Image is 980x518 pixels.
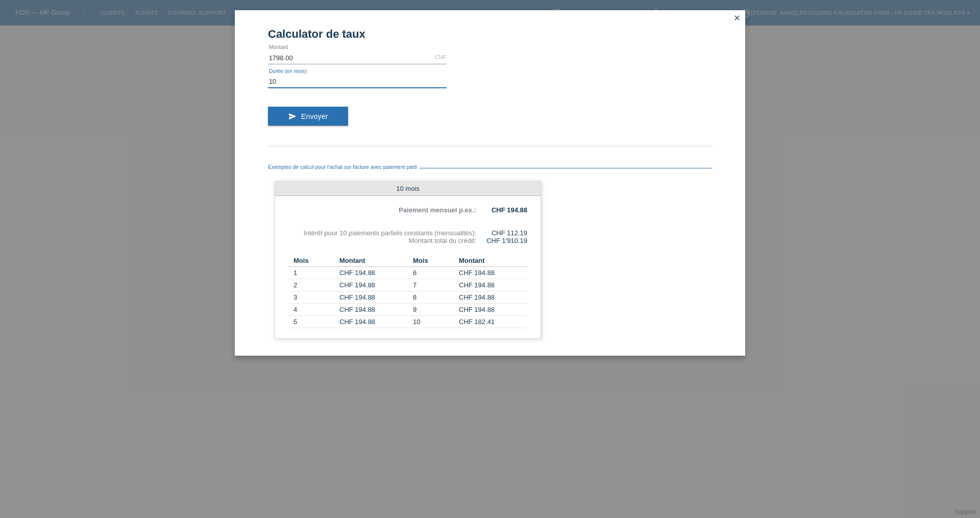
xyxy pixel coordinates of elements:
[399,206,476,214] b: Paiement mensuel p.ex.:
[288,255,339,267] th: Mois
[339,267,408,279] td: CHF 194.88
[730,13,744,24] a: close
[288,291,339,304] td: 3
[268,28,712,40] h1: Calculator de taux
[288,316,339,328] td: 5
[476,237,527,244] div: CHF 1'910.19
[459,267,527,279] td: CHF 194.88
[339,279,408,291] td: CHF 194.88
[339,255,408,267] th: Montant
[339,316,408,328] td: CHF 194.88
[459,279,527,291] td: CHF 194.88
[288,279,339,291] td: 2
[275,182,541,196] div: 10 mois
[476,229,527,237] div: CHF 112.19
[733,14,741,22] i: close
[492,206,527,214] b: CHF 194.88
[408,255,459,267] th: Mois
[408,316,459,328] td: 10
[268,164,420,170] span: Exemples de calcul pour l’achat sur facture avec paiement parti
[459,304,527,316] td: CHF 194.88
[408,267,459,279] td: 6
[459,316,527,328] td: CHF 182.41
[435,54,447,60] div: CHF
[268,107,348,126] button: send Envoyer
[408,279,459,291] td: 7
[339,291,408,304] td: CHF 194.88
[288,229,476,237] div: Intérêt pour 10 paiements partiels constants (mensualités):
[288,237,476,244] div: Montant total du crédit:
[301,112,328,120] span: Envoyer
[459,291,527,304] td: CHF 194.88
[339,304,408,316] td: CHF 194.88
[288,112,297,120] i: send
[288,267,339,279] td: 1
[459,255,527,267] th: Montant
[408,304,459,316] td: 9
[408,291,459,304] td: 8
[288,304,339,316] td: 4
